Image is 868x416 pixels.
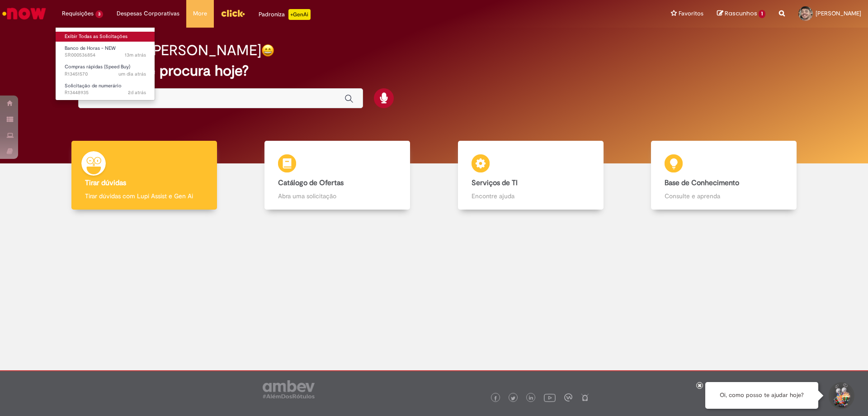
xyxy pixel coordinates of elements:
[65,71,146,78] span: R13451570
[65,45,116,52] span: Banco de Horas - NEW
[85,191,203,201] p: Tirar dúvidas com Lupi Assist e Gen Ai
[278,178,344,187] b: Catálogo de Ofertas
[125,52,146,58] span: 13m atrás
[221,6,245,20] img: click_logo_yellow_360x200.png
[759,10,765,18] span: 1
[118,71,146,77] span: um dia atrás
[55,27,155,100] ul: Requisições
[56,32,155,42] a: Exibir Todas as Solicitações
[725,9,757,18] span: Rascunhos
[259,9,311,20] div: Padroniza
[665,191,783,201] p: Consulte e aprenda
[241,141,434,210] a: Catálogo de Ofertas Abra uma solicitação
[529,396,533,401] img: logo_footer_linkedin.png
[65,89,146,96] span: R13448935
[95,10,103,18] span: 3
[627,141,821,210] a: Base de Conhecimento Consulte e aprenda
[65,82,122,89] span: Solicitação de numerário
[493,396,498,401] img: logo_footer_facebook.png
[56,81,155,98] a: Aberto R13448935 : Solicitação de numerário
[827,382,854,409] button: Iniciar Conversa de Suporte
[78,63,790,79] h2: O que você procura hoje?
[679,9,703,18] span: Favoritos
[118,71,146,77] time: 27/08/2025 10:40:53
[117,9,179,18] span: Despesas Corporativas
[564,393,572,402] img: logo_footer_workplace.png
[193,9,207,18] span: More
[278,191,396,201] p: Abra uma solicitação
[434,141,627,210] a: Serviços de TI Encontre ajuda
[472,178,518,187] b: Serviços de TI
[128,89,146,96] time: 26/08/2025 15:07:47
[544,392,556,403] img: logo_footer_youtube.png
[472,191,590,201] p: Encontre ajuda
[62,9,94,18] span: Requisições
[581,393,589,402] img: logo_footer_naosei.png
[263,380,315,398] img: logo_footer_ambev_rotulo_gray.png
[56,43,155,60] a: Aberto SR000536854 : Banco de Horas - NEW
[1,5,47,23] img: ServiceNow
[65,52,146,59] span: SR000536854
[261,44,274,57] img: happy-face.png
[85,178,126,187] b: Tirar dúvidas
[65,63,130,70] span: Compras rápidas (Speed Buy)
[511,396,515,401] img: logo_footer_twitter.png
[47,141,241,210] a: Tirar dúvidas Tirar dúvidas com Lupi Assist e Gen Ai
[288,9,311,20] p: +GenAi
[78,43,261,58] h2: Boa tarde, [PERSON_NAME]
[665,178,739,187] b: Base de Conhecimento
[56,62,155,79] a: Aberto R13451570 : Compras rápidas (Speed Buy)
[128,89,146,96] span: 2d atrás
[125,52,146,58] time: 28/08/2025 13:02:33
[705,382,818,409] div: Oi, como posso te ajudar hoje?
[816,10,861,17] span: [PERSON_NAME]
[717,10,765,18] a: Rascunhos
